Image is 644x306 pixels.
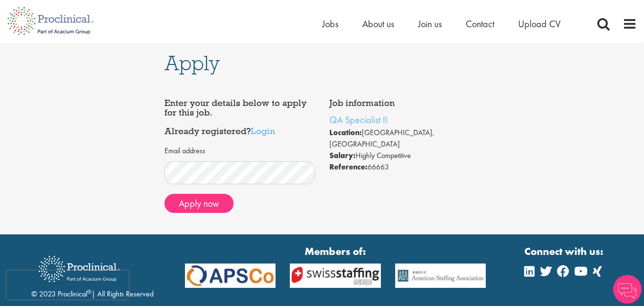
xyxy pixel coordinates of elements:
[251,125,275,137] a: Login
[329,127,362,137] strong: Location:
[329,161,480,173] li: 66663
[164,98,315,136] h4: Enter your details below to apply for this job. Already registered?
[329,150,480,161] li: Highly Competitive
[164,50,220,76] span: Apply
[164,194,234,213] button: Apply now
[524,244,605,259] strong: Connect with us:
[185,244,486,259] strong: Members of:
[418,18,442,30] a: Join us
[362,18,394,30] a: About us
[613,275,642,304] img: Chatbot
[31,249,127,289] img: Proclinical Recruitment
[329,162,368,172] strong: Reference:
[518,18,561,30] a: Upload CV
[164,146,205,157] label: Email address
[283,264,388,287] img: APSCo
[329,127,480,150] li: [GEOGRAPHIC_DATA], [GEOGRAPHIC_DATA]
[466,18,494,30] a: Contact
[388,264,493,287] img: APSCo
[31,249,153,300] div: © 2023 Proclinical | All Rights Reserved
[7,271,129,299] iframe: reCAPTCHA
[322,18,338,30] a: Jobs
[178,264,283,287] img: APSCo
[329,98,480,108] h4: Job information
[329,150,356,160] strong: Salary:
[329,114,388,126] a: QA Specialist II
